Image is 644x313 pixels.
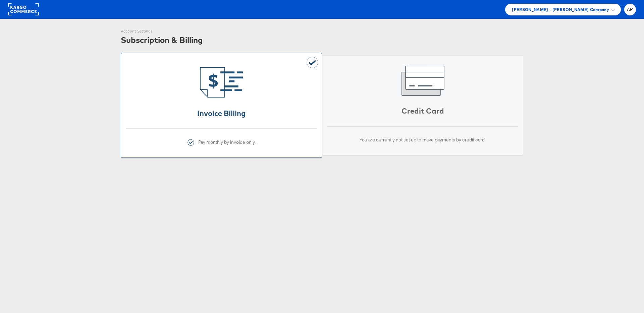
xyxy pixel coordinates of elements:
[327,106,518,116] h2: Credit Card
[627,7,633,12] span: AP
[121,29,203,34] div: Account Settings
[126,109,317,118] h2: Invoice Billing
[327,137,518,143] p: You are currently not set up to make payments by credit card.
[198,139,256,146] p: Pay monthly by invoice only.
[121,34,203,46] div: Subscription & Billing
[512,6,609,13] span: [PERSON_NAME] - [PERSON_NAME] Company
